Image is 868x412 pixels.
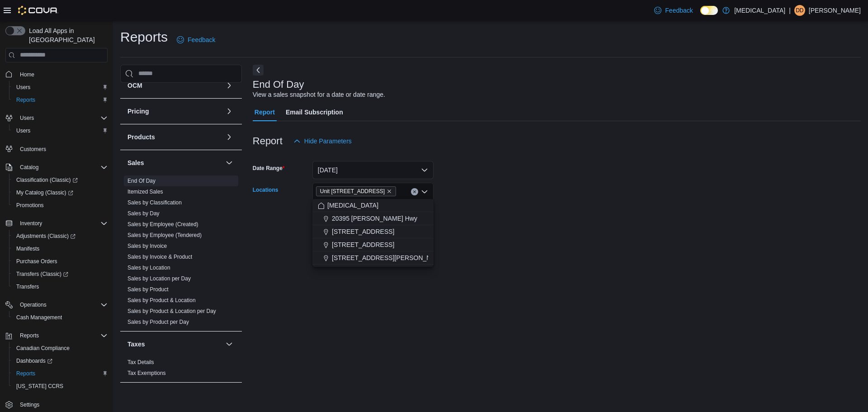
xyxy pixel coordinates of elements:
button: Reports [9,367,111,380]
span: My Catalog (Classic) [13,187,108,198]
button: Manifests [9,242,111,255]
button: [MEDICAL_DATA] [312,199,434,212]
button: Reports [2,329,111,342]
h3: End Of Day [253,79,304,90]
span: Sales by Employee (Tendered) [127,232,202,239]
span: Manifests [16,245,39,252]
span: Reports [16,370,35,377]
button: Promotions [9,199,111,212]
span: Promotions [16,202,44,209]
span: Transfers [16,283,39,290]
a: Settings [16,399,43,410]
button: Inventory [16,218,46,229]
button: Products [224,132,235,142]
span: Report [255,103,275,121]
a: Cash Management [13,312,66,323]
h3: OCM [127,81,142,90]
span: Reports [20,332,39,339]
span: Catalog [16,162,108,173]
span: Users [16,113,108,123]
span: Sales by Product [127,286,169,293]
span: Users [20,114,34,122]
span: Transfers (Classic) [13,269,108,279]
a: Sales by Employee (Created) [127,221,198,227]
button: Settings [2,398,111,411]
span: Reports [13,95,108,105]
span: Hide Parameters [304,137,352,146]
span: Itemized Sales [127,188,163,195]
div: Taxes [120,357,242,382]
button: Pricing [224,106,235,117]
span: Dashboards [13,355,108,366]
label: Date Range [253,165,285,172]
span: Reports [16,96,35,104]
a: Sales by Employee (Tendered) [127,232,202,238]
button: Reports [9,94,111,106]
a: Sales by Location [127,265,170,271]
span: Customers [16,143,108,155]
span: 20395 [PERSON_NAME] Hwy [332,214,417,223]
span: Dd [796,5,803,16]
span: Catalog [20,164,38,171]
button: Users [16,113,38,123]
span: Inventory [16,218,108,229]
span: Washington CCRS [13,381,108,392]
img: Cova [18,6,58,15]
span: Sales by Employee (Created) [127,221,198,228]
span: Sales by Product per Day [127,318,189,326]
button: Operations [2,298,111,311]
button: Home [2,68,111,81]
span: Adjustments (Classic) [13,231,108,242]
a: Reports [13,95,39,105]
h3: Products [127,133,155,142]
a: My Catalog (Classic) [13,187,77,198]
a: Sales by Invoice [127,243,167,249]
h3: Pricing [127,107,149,116]
span: Dashboards [16,357,52,365]
span: [STREET_ADDRESS] [332,227,394,236]
button: Products [127,133,222,142]
span: Feedback [665,6,693,15]
a: Sales by Product [127,286,169,293]
button: OCM [224,80,235,91]
span: Load All Apps in [GEOGRAPHIC_DATA] [25,26,108,44]
span: Classification (Classic) [16,176,78,184]
a: Sales by Day [127,210,160,217]
span: Users [16,84,30,91]
h3: Sales [127,158,144,167]
button: Taxes [127,340,222,349]
span: Sales by Product & Location per Day [127,308,216,315]
a: Dashboards [13,355,56,366]
span: Home [16,69,108,80]
a: Adjustments (Classic) [13,231,79,242]
button: Catalog [16,162,42,173]
span: Purchase Orders [16,258,57,265]
a: Classification (Classic) [13,175,81,185]
span: Promotions [13,200,108,211]
span: [US_STATE] CCRS [16,383,63,390]
a: My Catalog (Classic) [9,186,111,199]
a: Sales by Invoice & Product [127,254,192,260]
a: [US_STATE] CCRS [13,381,67,392]
span: Sales by Invoice [127,242,167,250]
h3: Report [253,136,283,147]
span: Reports [13,368,108,379]
h3: Taxes [127,340,145,349]
span: Users [13,82,108,93]
button: Customers [2,142,111,156]
a: Canadian Compliance [13,343,73,354]
span: Inventory [20,220,42,227]
a: Sales by Product per Day [127,319,189,325]
a: Users [13,82,34,93]
label: Locations [253,186,278,194]
a: Promotions [13,200,47,211]
button: Users [9,124,111,137]
a: Tax Details [127,359,154,365]
a: Transfers [13,281,42,292]
a: Feedback [173,31,219,49]
span: Cash Management [13,312,108,323]
button: Inventory [2,217,111,230]
a: Transfers (Classic) [9,268,111,280]
button: [DATE] [312,161,434,179]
